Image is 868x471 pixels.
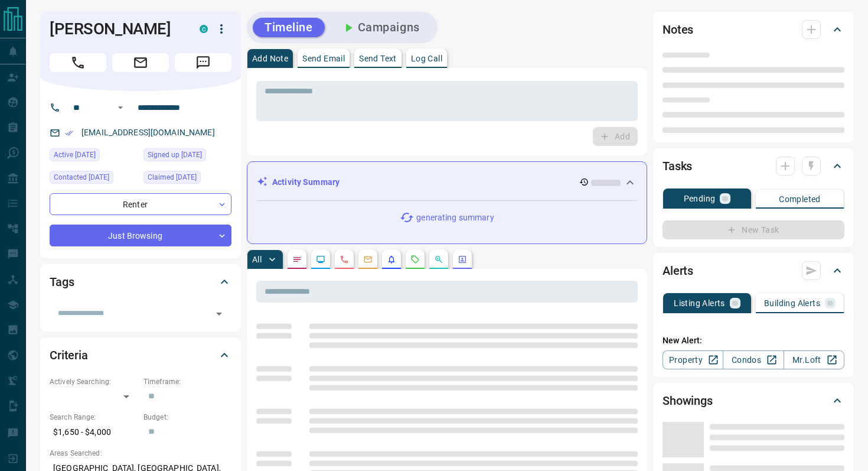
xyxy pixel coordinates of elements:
span: Message [175,53,231,72]
svg: Notes [292,255,302,264]
a: Condos [723,350,784,369]
svg: Requests [410,255,420,264]
div: Renter [50,193,231,215]
svg: Calls [340,255,349,264]
span: Signed up [DATE] [148,149,202,161]
h2: Showings [663,391,713,410]
svg: Opportunities [434,255,443,264]
p: Send Email [302,54,345,63]
span: Call [50,53,106,72]
h1: [PERSON_NAME] [50,20,182,38]
h2: Notes [663,20,693,39]
p: New Alert: [663,334,844,347]
p: $1,650 - $4,000 [50,423,138,442]
a: Mr.Loft [784,350,844,369]
div: Just Browsing [50,225,231,246]
p: Timeframe: [143,376,231,387]
svg: Listing Alerts [387,255,396,264]
button: Campaigns [329,18,432,37]
p: Building Alerts [764,299,820,307]
div: Fri Oct 10 2025 [50,148,138,165]
a: [EMAIL_ADDRESS][DOMAIN_NAME] [81,128,215,137]
svg: Emails [363,255,373,264]
p: Budget: [143,412,231,423]
button: Open [211,306,227,322]
p: generating summary [416,212,494,224]
div: Notes [663,15,844,44]
p: Completed [779,195,821,203]
div: Alerts [663,256,844,285]
div: Tags [50,268,231,296]
h2: Tags [50,272,74,291]
p: Areas Searched: [50,448,231,459]
p: Pending [684,194,716,203]
span: Active [DATE] [54,149,96,161]
p: All [252,255,262,264]
h2: Alerts [663,261,693,280]
p: Add Note [252,54,288,63]
div: Fri Oct 10 2025 [50,171,138,187]
div: Activity Summary [257,171,637,193]
p: Actively Searching: [50,376,138,387]
button: Open [113,100,128,115]
span: Email [112,53,169,72]
svg: Email Verified [65,129,73,137]
span: Claimed [DATE] [148,171,197,183]
div: Tasks [663,152,844,180]
p: Send Text [359,54,397,63]
p: Listing Alerts [674,299,725,307]
h2: Tasks [663,157,692,176]
svg: Agent Actions [458,255,467,264]
div: condos.ca [200,25,208,33]
span: Contacted [DATE] [54,171,109,183]
button: Timeline [253,18,325,37]
p: Activity Summary [272,176,340,189]
div: Criteria [50,341,231,369]
p: Log Call [411,54,442,63]
div: Sat May 17 2025 [143,171,231,187]
p: Search Range: [50,412,138,423]
a: Property [663,350,723,369]
div: Showings [663,386,844,415]
svg: Lead Browsing Activity [316,255,325,264]
h2: Criteria [50,346,88,365]
div: Thu May 01 2025 [143,148,231,165]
